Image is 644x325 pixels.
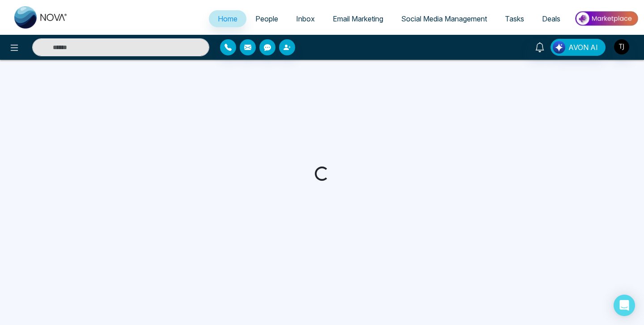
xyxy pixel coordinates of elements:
[568,42,598,53] span: AVON AI
[218,14,237,23] span: Home
[255,14,278,23] span: People
[614,39,629,54] img: User Avatar
[324,10,392,27] a: Email Marketing
[401,14,487,23] span: Social Media Management
[574,8,639,29] img: Market-place.gif
[246,10,287,27] a: People
[542,14,560,23] span: Deals
[296,14,315,23] span: Inbox
[287,10,324,27] a: Inbox
[496,10,533,27] a: Tasks
[209,10,246,27] a: Home
[333,14,383,23] span: Email Marketing
[392,10,496,27] a: Social Media Management
[505,14,524,23] span: Tasks
[14,6,68,29] img: Nova CRM Logo
[553,41,565,54] img: Lead Flow
[614,295,635,316] div: Open Intercom Messenger
[533,10,569,27] a: Deals
[551,39,606,56] button: AVON AI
